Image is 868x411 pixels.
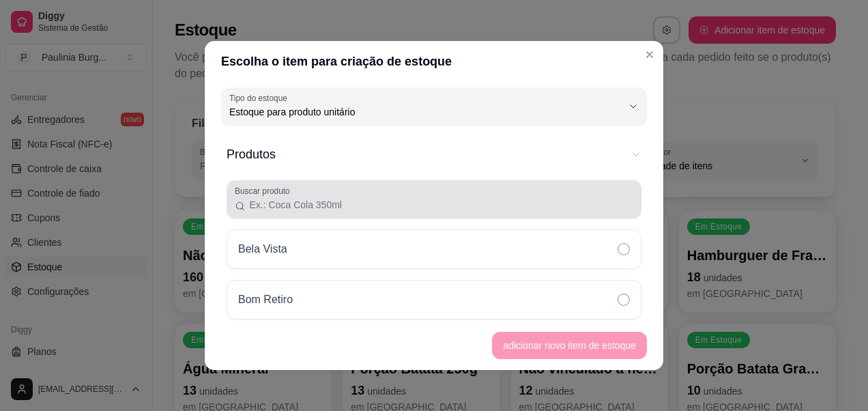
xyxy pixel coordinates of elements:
label: Buscar produto [235,185,295,197]
header: Escolha o item para criação de estoque [205,41,663,82]
label: Tipo do estoque [229,92,292,104]
button: Tipo do estoqueEstoque para produto unitário [221,87,647,126]
p: Bela Vista [238,241,287,257]
p: Bom Retiro [238,292,293,308]
input: Buscar produto [246,198,633,212]
span: Estoque para produto unitário [229,105,622,119]
button: Close [639,44,661,66]
button: Produtos [227,134,641,175]
span: Produtos [227,145,622,164]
